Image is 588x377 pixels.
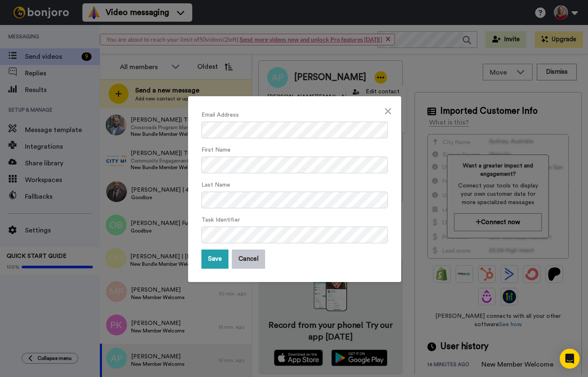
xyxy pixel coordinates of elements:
[232,250,265,269] button: Cancel
[560,349,580,369] div: Open Intercom Messenger
[201,146,231,155] label: First Name
[201,250,228,269] button: Save
[201,181,231,190] label: Last Name
[201,216,240,225] label: Task Identifier
[201,111,239,120] label: Email Address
